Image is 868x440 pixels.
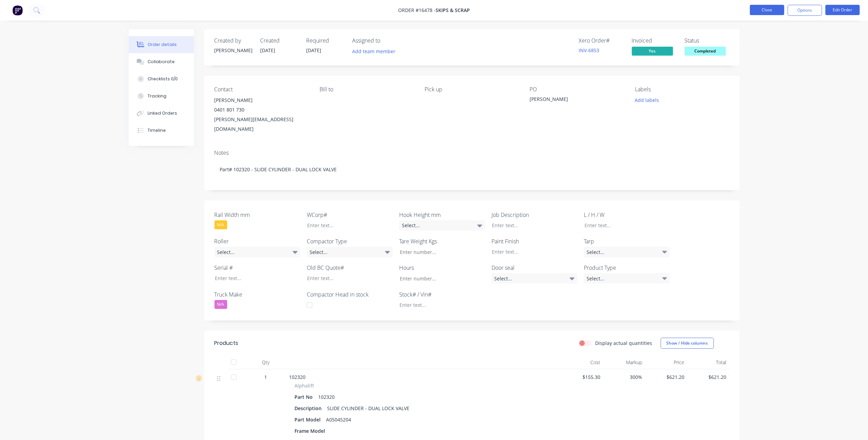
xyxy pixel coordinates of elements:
[148,93,166,99] div: Tracking
[632,37,676,44] div: Invoiced
[215,300,227,309] div: N/A
[295,403,325,413] div: Description
[436,7,470,14] span: Skips & Scrap
[606,373,643,381] span: 300%
[584,264,670,272] label: Product Type
[215,339,239,347] div: Products
[215,290,300,299] label: Truck Make
[685,37,729,44] div: Status
[584,273,670,283] div: Select...
[399,290,485,299] label: Stock# / Vin#
[687,356,729,369] div: Total
[295,392,316,402] div: Part No
[148,127,166,134] div: Timeline
[584,247,670,257] div: Select...
[399,237,485,245] label: Tare Weight Kgs
[306,37,344,44] div: Required
[584,211,670,219] label: L / H / W
[399,211,485,219] label: Hook Height mm
[129,53,194,70] button: Collaborate
[595,339,652,347] label: Display actual quantities
[307,211,393,219] label: WCorp#
[825,5,860,15] button: Edit Order
[690,373,727,381] span: $621.20
[425,86,519,93] div: Pick up
[394,247,485,257] input: Enter number...
[265,373,267,381] span: 1
[631,95,663,105] button: Add labels
[215,115,309,134] div: [PERSON_NAME][EMAIL_ADDRESS][DOMAIN_NAME]
[215,150,729,156] div: Notes
[215,95,309,105] div: [PERSON_NAME]
[307,237,393,245] label: Compactor Type
[261,37,298,44] div: Created
[788,5,822,16] button: Options
[561,356,603,369] div: Cost
[129,105,194,122] button: Linked Orders
[215,247,300,257] div: Select...
[564,373,601,381] span: $155.30
[295,426,328,436] div: Frame Model
[148,76,178,82] div: Checklists 0/0
[320,86,414,93] div: Bill to
[491,211,577,219] label: Job Description
[530,95,616,105] div: [PERSON_NAME]
[215,159,729,180] div: Part# 102320 - SLIDE CYLINDER - DUAL LOCK VALVE
[398,7,436,14] span: Order #16478 -
[307,290,393,299] label: Compactor Head in stock
[215,47,252,54] div: [PERSON_NAME]
[215,237,300,245] label: Roller
[324,415,354,425] div: A05045204
[316,392,338,402] div: 102320
[307,247,393,257] div: Select...
[295,415,324,425] div: Part Model
[215,37,252,44] div: Created by
[215,95,309,134] div: [PERSON_NAME]0401 801 730[PERSON_NAME][EMAIL_ADDRESS][DOMAIN_NAME]
[685,47,726,57] button: Completed
[295,382,314,389] span: Alphalift
[306,47,322,54] span: [DATE]
[289,374,306,380] span: 102320
[348,47,399,56] button: Add team member
[215,105,309,115] div: 0401 801 730
[129,122,194,139] button: Timeline
[352,37,421,44] div: Assigned to
[215,86,309,93] div: Contact
[325,403,413,413] div: SLIDE CYLINDER - DUAL LOCK VALVE
[685,47,726,55] span: Completed
[603,356,645,369] div: Markup
[307,264,393,272] label: Old BC Quote#
[635,86,729,93] div: Labels
[579,37,624,44] div: Xero Order #
[530,86,624,93] div: PO
[491,237,577,245] label: Paint Finish
[12,5,23,15] img: Factory
[661,338,714,349] button: Show / Hide columns
[148,42,177,48] div: Order details
[148,59,175,65] div: Collaborate
[394,273,485,283] input: Enter number...
[632,47,673,55] span: Yes
[584,237,670,245] label: Tarp
[245,356,287,369] div: Qty
[750,5,784,15] button: Close
[261,47,276,54] span: [DATE]
[648,373,685,381] span: $621.20
[645,356,687,369] div: Price
[129,88,194,105] button: Tracking
[129,36,194,53] button: Order details
[491,264,577,272] label: Door seal
[215,220,227,229] div: N/A
[148,110,177,116] div: Linked Orders
[399,264,485,272] label: Hours
[129,70,194,88] button: Checklists 0/0
[491,273,577,283] div: Select...
[352,47,399,56] button: Add team member
[215,264,300,272] label: Serial #
[215,211,300,219] label: Rail Width mm
[399,220,485,231] div: Select...
[579,47,600,54] a: INV-6853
